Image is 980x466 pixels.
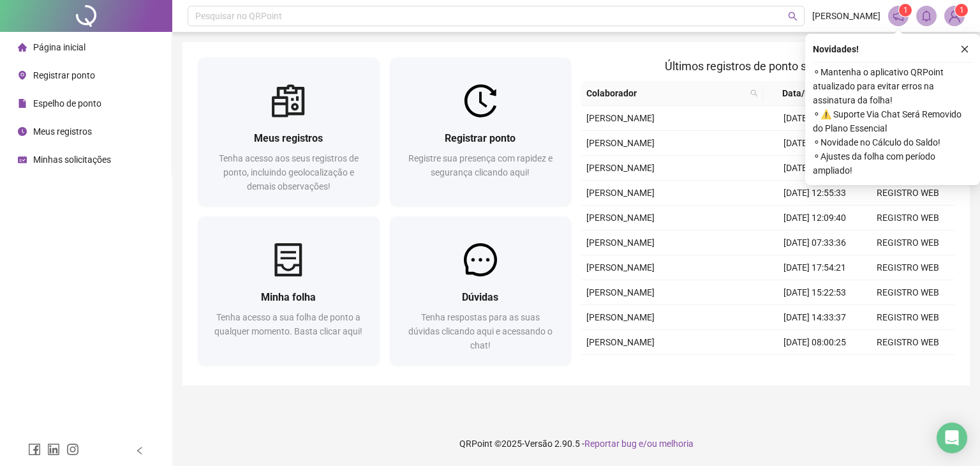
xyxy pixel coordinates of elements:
span: instagram [66,443,79,456]
td: REGISTRO WEB [861,230,954,255]
span: ⚬ Ajustes da folha com período ampliado! [813,149,972,177]
span: Tenha acesso a sua folha de ponto a qualquer momento. Basta clicar aqui! [214,312,362,336]
td: REGISTRO WEB [861,255,954,280]
span: ⚬ ⚠️ Suporte Via Chat Será Removido do Plano Essencial [813,107,972,135]
a: Minha folhaTenha acesso a sua folha de ponto a qualquer momento. Basta clicar aqui! [198,216,380,365]
span: search [748,84,761,103]
td: [DATE] 07:33:36 [768,230,861,255]
td: [DATE] 14:05:01 [768,131,861,156]
span: Minhas solicitações [33,154,111,165]
span: close [960,45,969,54]
span: Tenha acesso aos seus registros de ponto, incluindo geolocalização e demais observações! [219,153,359,192]
span: [PERSON_NAME] [586,262,655,273]
span: Minha folha [261,291,316,303]
span: [PERSON_NAME] [586,337,655,347]
td: [DATE] 12:09:40 [768,206,861,230]
td: REGISTRO WEB [861,181,954,206]
span: Meus registros [254,132,323,144]
a: Registrar pontoRegistre sua presença com rapidez e segurança clicando aqui! [390,57,572,206]
span: environment [18,71,27,80]
span: Dúvidas [462,291,498,303]
span: Data/Hora [768,86,838,100]
span: [PERSON_NAME] [812,9,880,23]
sup: Atualize o seu contato no menu Meus Dados [955,4,968,17]
td: REGISTRO WEB [861,206,954,230]
span: [PERSON_NAME] [586,312,655,322]
span: Novidades ! [813,42,859,56]
td: REGISTRO WEB [861,330,954,355]
span: Reportar bug e/ou melhoria [584,439,694,449]
span: Registrar ponto [445,132,516,144]
span: file [18,99,27,108]
td: [DATE] 17:54:21 [768,255,861,280]
span: clock-circle [18,127,27,136]
th: Data/Hora [763,81,854,106]
span: Página inicial [33,42,85,52]
span: [PERSON_NAME] [586,188,655,198]
span: ⚬ Novidade no Cálculo do Saldo! [813,135,972,149]
span: ⚬ Mantenha o aplicativo QRPoint atualizado para evitar erros na assinatura da folha! [813,65,972,107]
td: REGISTRO WEB [861,355,954,380]
sup: 1 [899,4,912,17]
span: facebook [28,443,41,456]
span: bell [921,10,932,22]
td: [DATE] 17:30:01 [768,355,861,380]
span: 1 [903,6,908,15]
span: [PERSON_NAME] [586,163,655,173]
td: REGISTRO WEB [861,280,954,305]
img: 78408 [945,6,964,26]
span: notification [893,10,904,22]
td: REGISTRO WEB [861,305,954,330]
td: [DATE] 15:02:17 [768,106,861,131]
td: [DATE] 15:22:53 [768,280,861,305]
span: [PERSON_NAME] [586,237,655,248]
span: Tenha respostas para as suas dúvidas clicando aqui e acessando o chat! [408,312,553,350]
td: [DATE] 14:33:37 [768,305,861,330]
span: linkedin [47,443,60,456]
span: search [750,89,758,97]
span: search [788,11,798,21]
span: Meus registros [33,126,92,137]
span: Registrar ponto [33,70,95,80]
td: [DATE] 08:00:25 [768,330,861,355]
span: [PERSON_NAME] [586,287,655,297]
span: [PERSON_NAME] [586,213,655,223]
span: schedule [18,155,27,164]
a: DúvidasTenha respostas para as suas dúvidas clicando aqui e acessando o chat! [390,216,572,365]
span: 1 [960,6,964,15]
a: Meus registrosTenha acesso aos seus registros de ponto, incluindo geolocalização e demais observa... [198,57,380,206]
span: left [135,446,144,455]
span: [PERSON_NAME] [586,113,655,123]
span: Últimos registros de ponto sincronizados [665,59,871,73]
span: Colaborador [586,86,745,100]
span: Versão [524,439,553,449]
td: [DATE] 12:55:33 [768,181,861,206]
span: [PERSON_NAME] [586,138,655,148]
span: home [18,43,27,52]
span: Espelho de ponto [33,98,101,109]
footer: QRPoint © 2025 - 2.90.5 - [172,421,980,466]
td: [DATE] 17:42:33 [768,156,861,181]
div: Open Intercom Messenger [937,423,967,453]
span: Registre sua presença com rapidez e segurança clicando aqui! [408,153,553,177]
